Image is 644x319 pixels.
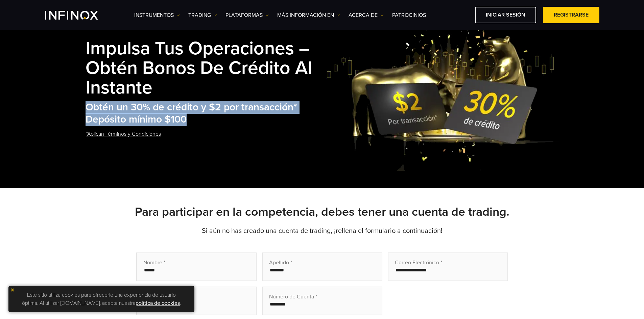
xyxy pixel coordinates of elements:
[135,205,509,219] strong: Para participar en la competencia, debes tener una cuenta de trading.
[349,11,384,19] a: ACERCA DE
[10,288,15,292] img: yellow close icon
[136,300,180,307] a: política de cookies
[86,37,312,99] strong: Impulsa tus Operaciones – Obtén Bonos de Crédito al Instante
[225,11,269,19] a: PLATAFORMAS
[392,11,426,19] a: Patrocinios
[277,11,340,19] a: Más información en
[86,226,559,236] p: Si aún no has creado una cuenta de trading, ¡rellena el formulario a continuación!
[45,11,114,20] a: INFINOX Logo
[86,101,326,126] h2: Obtén un 30% de crédito y $2 por transacción* Depósito mínimo $100
[12,289,191,309] p: Este sitio utiliza cookies para ofrecerle una experiencia de usuario óptima. Al utilizar [DOMAIN_...
[134,11,180,19] a: Instrumentos
[86,126,162,142] a: *Aplican Términos y Condiciones
[475,7,536,23] a: Iniciar sesión
[543,7,599,23] a: Registrarse
[188,11,217,19] a: TRADING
